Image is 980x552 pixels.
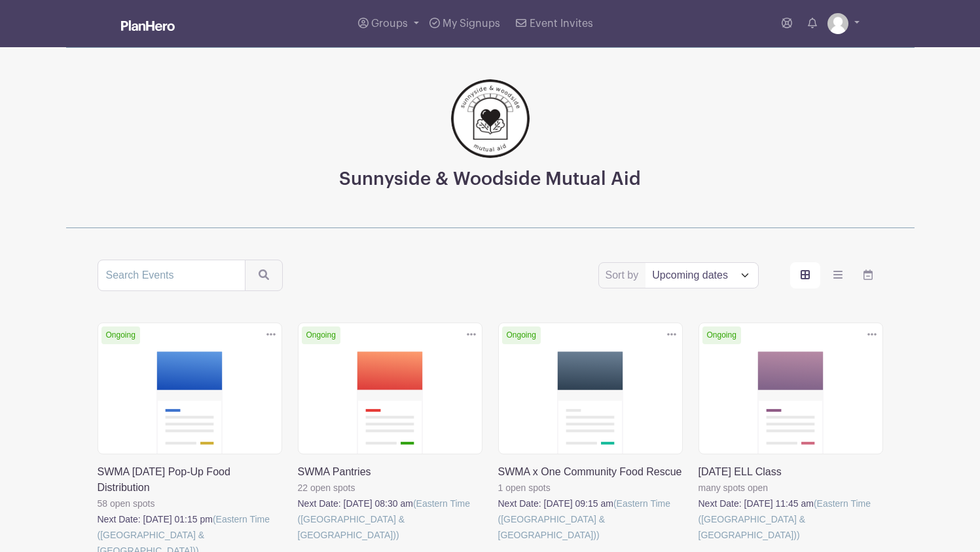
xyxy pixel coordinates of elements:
[606,267,643,283] label: Sort by
[371,18,408,29] span: Groups
[827,13,848,34] img: default-ce2991bfa6775e67f084385cd625a349d9dcbb7a52a09fb2fda1e96e2d18dcdb.png
[121,20,175,31] img: logo_white-6c42ec7e38ccf1d336a20a19083b03d10ae64f83f12c07503d8b9e83406b4c7d.svg
[790,262,883,288] div: order and view
[98,260,245,291] input: Search Events
[530,18,593,29] span: Event Invites
[443,18,500,29] span: My Signups
[451,79,530,158] img: 256.png
[339,168,641,191] h3: Sunnyside & Woodside Mutual Aid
